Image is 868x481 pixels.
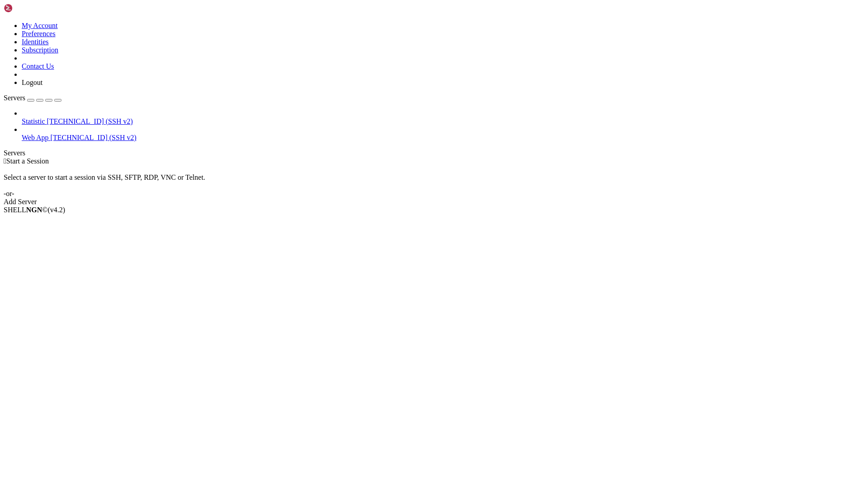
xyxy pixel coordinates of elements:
[22,62,54,70] a: Contact Us
[4,149,864,157] div: Servers
[4,4,56,13] img: Shellngn
[22,30,56,37] a: Preferences
[48,206,66,214] span: 4.2.0
[22,134,864,142] a: Web App [TECHNICAL_ID] (SSH v2)
[22,109,864,126] li: Statistic [TECHNICAL_ID] (SSH v2)
[22,38,49,46] a: Identities
[22,22,58,29] a: My Account
[22,134,49,141] span: Web App
[6,157,49,165] span: Start a Session
[22,117,45,125] span: Statistic
[47,117,133,125] span: [TECHNICAL_ID] (SSH v2)
[4,165,864,198] div: Select a server to start a session via SSH, SFTP, RDP, VNC or Telnet. -or-
[22,117,864,126] a: Statistic [TECHNICAL_ID] (SSH v2)
[51,134,137,141] span: [TECHNICAL_ID] (SSH v2)
[22,79,42,86] a: Logout
[22,46,58,54] a: Subscription
[4,206,65,214] span: SHELL ©
[4,198,864,206] div: Add Server
[4,94,25,102] span: Servers
[22,126,864,142] li: Web App [TECHNICAL_ID] (SSH v2)
[4,94,61,102] a: Servers
[4,157,6,165] span: 
[26,206,42,214] b: NGN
